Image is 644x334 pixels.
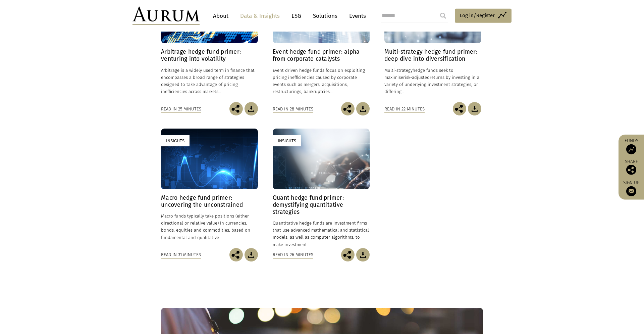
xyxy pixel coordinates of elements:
[237,10,283,22] a: Data & Insights
[273,251,313,258] div: Read in 26 minutes
[460,11,495,19] span: Log in/Register
[346,10,366,22] a: Events
[273,220,370,248] p: Quantitative hedge funds are investment firms that use advanced mathematical and statistical mode...
[626,165,636,175] img: Share this post
[161,212,258,241] p: Macro funds typically take positions (either directional or relative value) in currencies, bonds,...
[626,186,636,196] img: Sign up to our newsletter
[273,194,370,216] h4: Quant hedge fund primer: demystifying quantitative strategies
[229,102,243,115] img: Share this post
[161,67,258,95] p: Arbitrage is a widely used term in finance that encompasses a broad range of strategies designed ...
[273,135,301,146] div: Insights
[161,129,258,248] a: Insights Macro hedge fund primer: uncovering the unconstrained Macro funds typically take positio...
[161,251,201,258] div: Read in 31 minutes
[161,194,258,208] h4: Macro hedge fund primer: uncovering the unconstrained
[384,105,425,113] div: Read in 22 minutes
[161,48,258,62] h4: Arbitrage hedge fund primer: venturing into volatility
[132,7,200,25] img: Aurum
[245,248,258,261] img: Download Article
[622,138,641,154] a: Funds
[273,129,370,248] a: Insights Quant hedge fund primer: demystifying quantitative strategies Quantitative hedge funds a...
[273,48,370,62] h4: Event hedge fund primer: alpha from corporate catalysts
[161,105,201,113] div: Read in 25 minutes
[210,10,232,22] a: About
[468,102,481,115] img: Download Article
[626,144,636,154] img: Access Funds
[310,10,341,22] a: Solutions
[384,67,481,95] p: hedge funds seek to maximise returns by investing in a variety of underlying investment strategie...
[356,248,370,261] img: Download Article
[622,159,641,175] div: Share
[384,68,413,73] span: Multi-strategy
[229,248,243,261] img: Share this post
[288,10,305,22] a: ESG
[403,75,430,80] span: risk-adjusted
[341,248,355,261] img: Share this post
[436,9,450,22] input: Submit
[384,48,481,62] h4: Multi-strategy hedge fund primer: deep dive into diversification
[273,105,313,113] div: Read in 28 minutes
[455,9,512,23] a: Log in/Register
[245,102,258,115] img: Download Article
[161,135,190,146] div: Insights
[341,102,355,115] img: Share this post
[453,102,466,115] img: Share this post
[622,180,641,196] a: Sign up
[273,67,370,95] p: Event driven hedge funds focus on exploiting pricing inefficiencies caused by corporate events su...
[356,102,370,115] img: Download Article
